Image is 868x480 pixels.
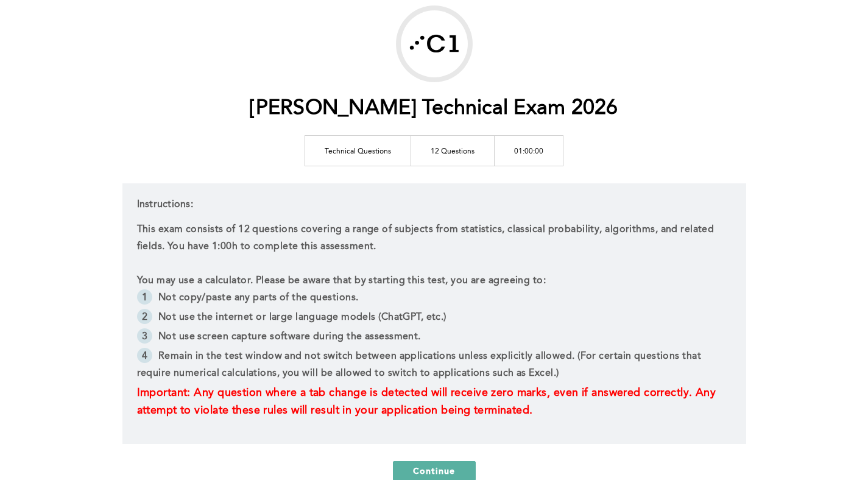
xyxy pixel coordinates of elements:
li: Remain in the test window and not switch between applications unless explicitly allowed. (For cer... [137,348,732,384]
li: Not use screen capture software during the assessment. [137,328,732,348]
span: Important: Any question where a tab change is detected will receive zero marks, even if answered ... [137,387,719,416]
p: You may use a calculator. Please be aware that by starting this test, you are agreeing to: [137,272,732,289]
p: This exam consists of 12 questions covering a range of subjects from statistics, classical probab... [137,221,732,255]
td: Technical Questions [305,135,411,166]
td: 01:00:00 [495,135,563,166]
div: Instructions: [122,183,746,444]
span: Continue [413,465,456,476]
td: 12 Questions [411,135,495,166]
img: Marshall Wace [401,10,468,77]
li: Not use the internet or large language models (ChatGPT, etc.) [137,309,732,328]
li: Not copy/paste any parts of the questions. [137,289,732,309]
h1: [PERSON_NAME] Technical Exam 2026 [250,96,618,121]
